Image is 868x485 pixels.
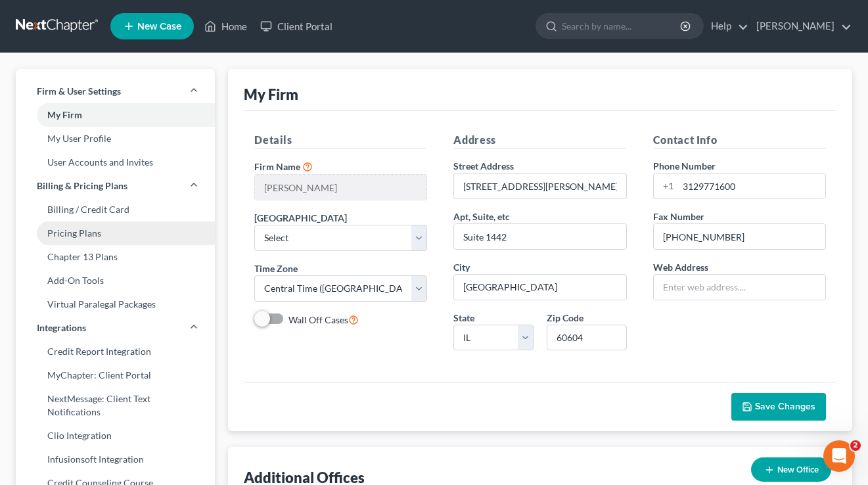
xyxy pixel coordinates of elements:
[16,269,215,292] a: Add-On Tools
[653,210,704,223] label: Fax Number
[654,173,678,198] div: +1
[16,245,215,269] a: Chapter 13 Plans
[254,211,347,225] label: [GEOGRAPHIC_DATA]
[16,174,215,198] a: Billing & Pricing Plans
[254,161,300,172] span: Firm Name
[653,132,826,149] h5: Contact Info
[654,224,825,249] input: Enter fax...
[37,321,86,335] span: Integrations
[823,440,855,472] iframe: Intercom live chat
[653,260,708,274] label: Web Address
[678,173,825,198] input: Enter phone...
[654,275,825,300] input: Enter web address....
[453,210,510,223] label: Apt, Suite, etc
[16,127,215,150] a: My User Profile
[288,314,348,325] span: Wall Off Cases
[254,262,298,275] label: Time Zone
[704,14,748,38] a: Help
[454,173,626,198] input: Enter address...
[137,22,181,32] span: New Case
[16,198,215,221] a: Billing / Credit Card
[16,221,215,245] a: Pricing Plans
[454,275,626,300] input: Enter city...
[562,14,682,38] input: Search by name...
[731,393,826,421] button: Save Changes
[16,363,215,387] a: MyChapter: Client Portal
[453,132,626,149] h5: Address
[653,159,716,173] label: Phone Number
[16,316,215,340] a: Integrations
[547,311,583,325] label: Zip Code
[198,14,254,38] a: Home
[16,448,215,471] a: Infusionsoft Integration
[453,159,514,173] label: Street Address
[16,387,215,424] a: NextMessage: Client Text Notifications
[37,179,127,193] span: Billing & Pricing Plans
[255,175,426,200] input: Enter name...
[254,132,427,149] h5: Details
[850,440,861,451] span: 2
[453,260,470,274] label: City
[254,14,339,38] a: Client Portal
[750,14,852,38] a: [PERSON_NAME]
[16,80,215,103] a: Firm & User Settings
[453,311,474,325] label: State
[37,85,121,98] span: Firm & User Settings
[16,150,215,174] a: User Accounts and Invites
[16,103,215,127] a: My Firm
[16,424,215,448] a: Clio Integration
[751,457,831,482] button: New Office
[16,292,215,316] a: Virtual Paralegal Packages
[244,85,298,104] div: My Firm
[547,325,627,351] input: XXXXX
[755,401,815,412] span: Save Changes
[454,224,626,249] input: (optional)
[16,340,215,363] a: Credit Report Integration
